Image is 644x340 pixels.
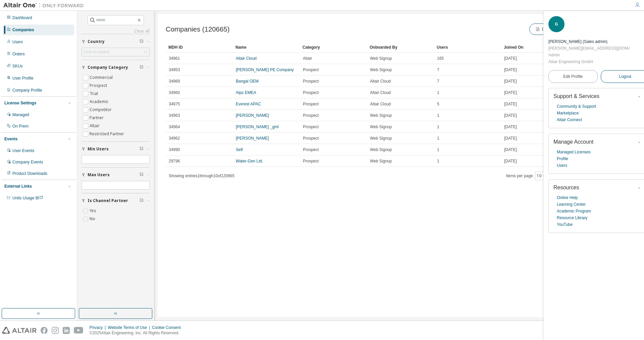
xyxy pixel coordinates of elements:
[140,172,144,178] span: Clear filter
[548,38,630,45] div: Gordana Strese (Sales admin)
[169,67,180,72] span: 34953
[2,327,37,334] img: altair_logo.svg
[4,136,17,142] div: Events
[504,124,517,130] span: [DATE]
[12,63,23,69] div: SKUs
[236,79,259,84] a: Bangal OEM
[236,113,269,118] a: [PERSON_NAME]
[437,136,439,141] span: 1
[303,90,319,95] span: Prospect
[41,327,48,334] img: facebook.svg
[236,159,263,163] a: Water-Gen Ltd.
[12,148,34,153] div: User Events
[169,147,180,152] span: 34990
[437,124,439,130] span: 1
[88,172,110,178] span: Max Users
[169,158,180,164] span: 29796
[12,159,43,165] div: Company Events
[504,158,517,164] span: [DATE]
[504,42,559,53] div: Joined On
[236,125,279,129] a: [PERSON_NAME] _gml
[169,101,180,107] span: 34975
[236,147,243,152] a: Self
[236,56,257,61] a: Altair Cloud
[548,52,630,58] div: Admin
[12,39,23,45] div: Users
[303,101,319,107] span: Prospect
[52,327,59,334] img: instagram.svg
[82,48,149,56] div: Click to select
[437,158,439,164] span: 1
[83,49,109,55] div: Click to select
[4,184,32,189] div: External Links
[82,34,150,49] button: Country
[82,60,150,75] button: Company Category
[548,58,630,65] div: Altair Engineering GmbH
[236,136,269,141] a: [PERSON_NAME]
[557,155,568,162] a: Profile
[4,100,36,106] div: License Settings
[557,103,596,110] a: Community & Support
[169,56,180,61] span: 34961
[370,158,392,164] span: Web Signup
[553,93,599,99] span: Support & Services
[437,90,439,95] span: 1
[74,327,84,334] img: youtube.svg
[557,162,567,169] a: Users
[529,23,582,35] button: Import from MDH
[235,42,297,53] div: Name
[12,124,29,129] div: On Prem
[12,112,29,117] div: Managed
[90,98,110,106] label: Academic
[504,147,517,152] span: [DATE]
[303,147,319,152] span: Prospect
[82,193,150,208] button: Is Channel Partner
[557,116,582,123] a: Altair Connect
[303,67,319,72] span: Prospect
[90,114,105,122] label: Partner
[504,56,517,61] span: [DATE]
[90,106,113,114] label: Competitor
[90,325,108,330] div: Privacy
[553,185,579,190] span: Resources
[504,79,517,84] span: [DATE]
[88,65,128,70] span: Company Category
[370,90,391,95] span: Altair Cloud
[90,90,99,98] label: Trial
[140,198,144,203] span: Clear filter
[303,56,312,61] span: Altair
[506,172,547,180] span: Items per page
[548,70,598,83] a: Edit Profile
[82,29,150,34] a: Clear all
[12,27,34,33] div: Companies
[303,124,319,130] span: Prospect
[370,79,391,84] span: Altair Cloud
[12,196,43,200] span: Units Usage BI
[3,2,87,9] img: Altair One
[557,201,586,208] a: Learning Center
[370,124,392,130] span: Web Signup
[557,110,579,116] a: Marketplace
[504,113,517,118] span: [DATE]
[370,113,392,118] span: Web Signup
[12,88,42,93] div: Company Profile
[168,42,230,53] div: MDH ID
[370,147,392,152] span: Web Signup
[504,67,517,72] span: [DATE]
[90,215,97,223] label: No
[12,15,32,20] div: Dashboard
[108,325,152,330] div: Website Terms of Use
[557,214,587,221] a: Resource Library
[557,221,573,228] a: YouTube
[90,330,185,336] p: © 2025 Altair Engineering, Inc. All Rights Reserved.
[152,325,184,330] div: Cookie Consent
[557,208,591,214] a: Academic Program
[88,198,128,203] span: Is Channel Partner
[537,173,546,179] button: 10
[437,56,444,61] span: 165
[303,79,319,84] span: Prospect
[12,51,25,57] div: Orders
[437,67,439,72] span: 7
[370,136,392,141] span: Web Signup
[169,136,180,141] span: 34962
